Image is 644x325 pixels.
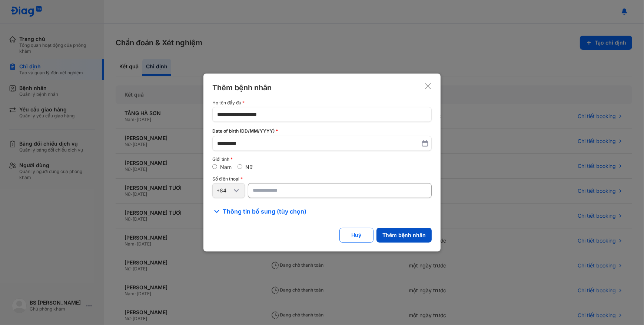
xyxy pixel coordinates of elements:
[216,187,232,194] div: +84
[212,128,432,134] div: Date of birth (DD/MM/YYYY)
[212,82,272,93] div: Thêm bệnh nhân
[223,207,306,216] span: Thông tin bổ sung (tùy chọn)
[339,228,374,243] button: Huỷ
[212,176,432,182] div: Số điện thoại
[220,164,232,170] label: Nam
[212,157,432,162] div: Giới tính
[212,100,432,105] div: Họ tên đầy đủ
[245,164,253,170] label: Nữ
[376,228,432,243] button: Thêm bệnh nhân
